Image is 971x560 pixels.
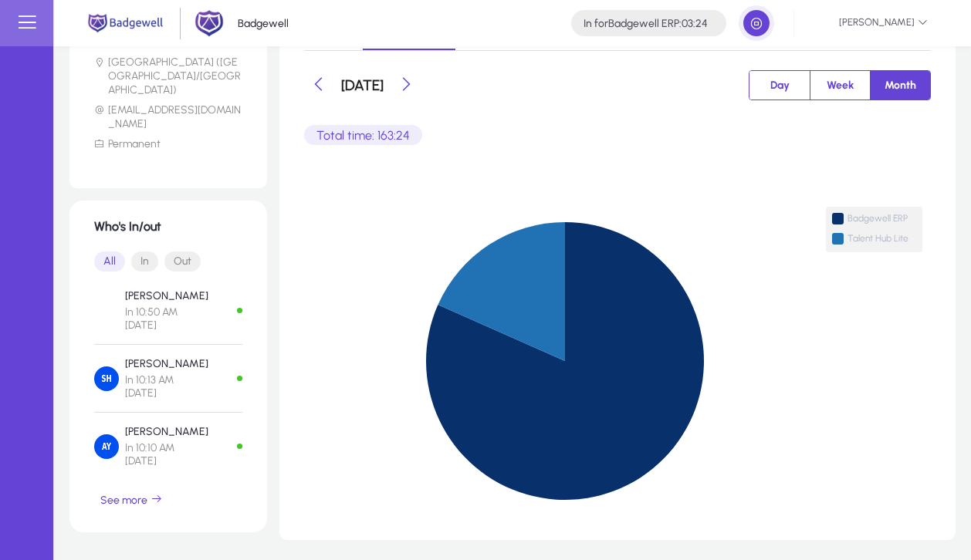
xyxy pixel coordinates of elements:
[304,125,422,145] p: Total time: 163:24
[871,71,930,100] button: Month
[584,17,608,30] span: In for
[94,56,242,97] li: [GEOGRAPHIC_DATA] ([GEOGRAPHIC_DATA]/[GEOGRAPHIC_DATA])
[100,493,163,507] span: See more
[94,137,242,151] li: Permanent
[810,71,870,100] button: Week
[195,8,224,38] img: 2.png
[679,17,682,30] span: :
[749,71,810,100] button: Day
[794,9,940,37] button: [PERSON_NAME]
[85,12,166,34] img: main.png
[94,219,242,234] h1: Who's In/out
[94,251,125,272] button: All
[125,289,208,302] p: [PERSON_NAME]
[817,71,863,100] span: Week
[94,246,242,277] mat-button-toggle-group: Font Style
[848,213,916,224] span: Badgewell ERP
[125,425,208,438] p: [PERSON_NAME]
[584,17,708,30] h4: Badgewell ERP
[125,373,208,400] span: In 10:13 AM [DATE]
[807,10,833,36] img: 39.jpeg
[682,17,708,30] span: 03:24
[832,214,916,228] span: Badgewell ERP
[761,71,799,100] span: Day
[848,233,916,245] span: Talent Hub Lite
[238,17,289,30] p: Badgewell
[94,486,169,514] button: See more
[164,251,201,272] button: Out
[807,10,928,36] span: [PERSON_NAME]
[832,234,916,248] span: Talent Hub Lite
[94,103,242,131] li: [EMAIL_ADDRESS][DOMAIN_NAME]
[94,434,119,459] img: Amira Yousef
[125,441,208,467] span: In 10:10 AM [DATE]
[125,357,208,370] p: [PERSON_NAME]
[341,76,384,94] h3: [DATE]
[125,305,208,332] span: In 10:50 AM [DATE]
[94,299,119,323] img: Mahmoud Samy
[875,71,925,100] span: Month
[94,366,119,391] img: Salma Hany
[131,251,158,272] button: In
